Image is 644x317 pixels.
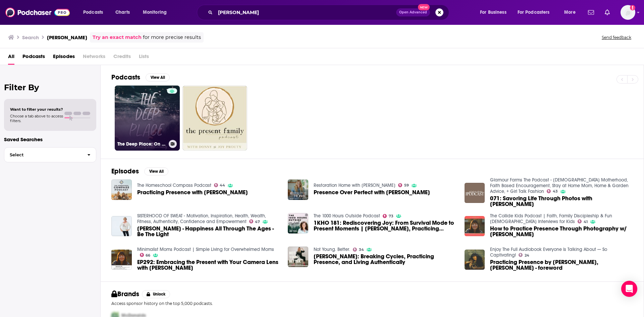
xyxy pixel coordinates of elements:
a: 44 [214,183,225,187]
button: View All [146,73,170,82]
a: Practicing Presence with Joy Prouty [111,179,132,200]
button: Show profile menu [621,5,635,20]
a: How to Practice Presence Through Photography w/ Joy Prouty [490,226,633,237]
a: The Deep Place: On Creativity and Spirituality [115,86,180,151]
span: Networks [83,51,105,65]
span: 59 [404,184,409,187]
span: Practicing Presence by [PERSON_NAME], [PERSON_NAME] - foreword [490,259,633,271]
span: [PERSON_NAME]: Breaking Cycles, Practicing Presence, and Living Authentically [314,254,457,265]
h3: Search [22,34,39,41]
span: For Business [480,8,506,17]
button: Open AdvancedNew [396,8,430,16]
svg: Add a profile image [630,5,635,10]
a: 73 [383,214,393,218]
a: Glamour Farms The Podcast - Christian Motherhood, Faith Based Encouragement, Stay at Home Mom, Ho... [490,177,629,194]
h2: Episodes [111,167,139,175]
a: Try an exact match [93,34,142,41]
span: Lists [139,51,149,65]
h2: Filter By [4,83,96,92]
h2: Brands [111,290,139,298]
span: Open Advanced [399,11,427,14]
span: EP292: Embracing the Present with Your Camera Lens with [PERSON_NAME] [137,259,280,271]
span: Podcasts [83,8,103,17]
span: Monitoring [143,8,167,17]
a: Practicing Presence with Joy Prouty [137,190,248,195]
a: SISTERHOOD OF SWEAT - Motivation, Inspiration, Health, Wealth, Fitness, Authenticity, Confidence ... [137,213,266,224]
span: Charts [115,8,130,17]
span: 47 [255,220,260,223]
a: Not Young. Better. [314,247,350,252]
a: Minimalist Moms Podcast | Simple Living for Overwhelmed Moms [137,247,274,252]
a: EpisodesView All [111,167,168,175]
span: Practicing Presence with [PERSON_NAME] [137,190,248,195]
h3: [PERSON_NAME] [47,34,87,41]
span: 34 [359,248,364,251]
img: User Profile [621,5,635,20]
a: The 1000 Hours Outside Podcast [314,213,380,219]
button: open menu [559,7,584,18]
p: Saved Searches [4,136,96,143]
span: 24 [525,254,529,257]
button: open menu [513,7,559,18]
a: Joy Prouty - Happiness All Through The Ages - Be The Light [137,226,280,237]
input: Search podcasts, credits, & more... [215,7,396,18]
a: Charts [111,7,134,18]
img: 071: Savoring Life Through Photos with Joy Prouty [465,183,485,203]
button: Send feedback [600,35,633,40]
span: Want to filter your results? [10,107,63,112]
button: Select [4,147,96,162]
a: Restoration Home with Jennifer Pepito [314,182,395,188]
span: 66 [146,254,150,257]
a: Presence Over Perfect with Joy Prouty [314,190,430,195]
a: PodcastsView All [111,73,170,82]
span: 071: Savoring Life Through Photos with [PERSON_NAME] [490,196,633,207]
a: Practicing Presence by Joy Prouty, JJ Heller - foreword [465,250,485,270]
span: New [418,4,430,10]
a: 43 [547,189,558,193]
a: 66 [140,253,151,257]
span: For Podcasters [518,8,550,17]
span: Logged in as Lydia_Gustafson [621,5,635,20]
a: 41 [578,219,588,223]
button: open menu [78,7,112,18]
a: 59 [398,183,409,187]
button: open menu [138,7,175,18]
button: open menu [475,7,515,18]
a: Enjoy The Full Audiobook Everyone Is Talking About — So Captivating! [490,247,607,258]
a: Episodes [53,51,75,65]
img: Presence Over Perfect with Joy Prouty [288,179,308,200]
img: EP292: Embracing the Present with Your Camera Lens with Joy Prouty [111,250,132,270]
img: Podchaser - Follow, Share and Rate Podcasts [5,6,70,19]
h3: The Deep Place: On Creativity and Spirituality [117,141,166,147]
a: EP292: Embracing the Present with Your Camera Lens with Joy Prouty [137,259,280,271]
h2: Podcasts [111,73,140,82]
img: How to Practice Presence Through Photography w/ Joy Prouty [465,216,485,236]
a: All [8,51,14,65]
a: Joy Prouty: Breaking Cycles, Practicing Presence, and Living Authentically [288,247,308,267]
span: Select [4,153,82,157]
span: [PERSON_NAME] - Happiness All Through The Ages - Be The Light [137,226,280,237]
a: 24 [519,253,529,257]
span: 73 [389,215,393,218]
a: 34 [353,248,364,252]
a: Podcasts [22,51,45,65]
button: View All [144,167,168,175]
img: 1KHO 181: Rediscovering Joy: From Survival Mode to Present Moments | Joy Prouty, Practicing Presence [288,213,308,233]
a: 1KHO 181: Rediscovering Joy: From Survival Mode to Present Moments | Joy Prouty, Practicing Presence [314,220,457,231]
span: How to Practice Presence Through Photography w/ [PERSON_NAME] [490,226,633,237]
a: Practicing Presence by Joy Prouty, JJ Heller - foreword [490,259,633,271]
a: Show notifications dropdown [602,7,612,18]
span: Presence Over Perfect with [PERSON_NAME] [314,190,430,195]
button: Unlock [142,290,170,298]
img: Joy Prouty - Happiness All Through The Ages - Be The Light [111,216,132,236]
a: Show notifications dropdown [585,7,597,18]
